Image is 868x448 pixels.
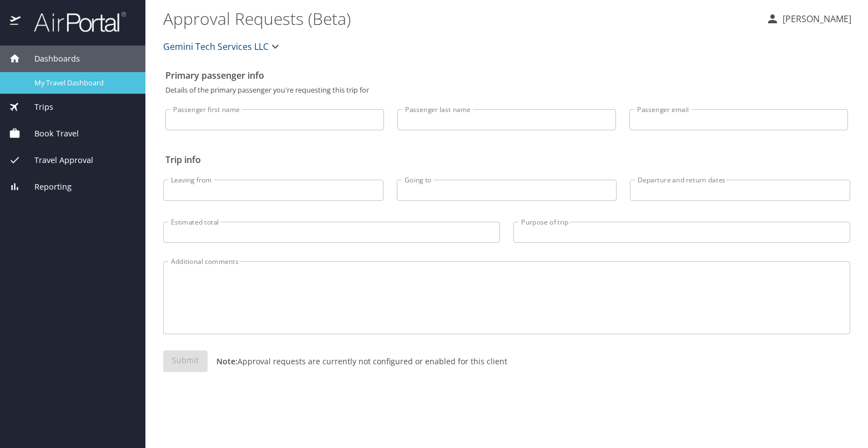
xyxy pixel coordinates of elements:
[165,151,848,169] h2: Trip info
[22,11,126,33] img: airportal-logo.png
[21,154,93,166] span: Travel Approval
[163,39,269,54] span: Gemini Tech Services LLC
[21,53,80,65] span: Dashboards
[159,35,286,58] button: Gemini Tech Services LLC
[208,355,507,367] p: Approval requests are currently not configured or enabled for this client
[165,67,848,84] h2: Primary passenger info
[21,128,79,140] span: Book Travel
[216,356,238,366] strong: Note:
[779,12,851,26] p: [PERSON_NAME]
[21,101,53,113] span: Trips
[21,181,72,193] span: Reporting
[10,11,22,33] img: icon-airportal.png
[163,1,757,35] h1: Approval Requests (Beta)
[165,86,848,94] p: Details of the primary passenger you're requesting this trip for
[34,78,132,88] span: My Travel Dashboard
[761,9,856,29] button: [PERSON_NAME]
